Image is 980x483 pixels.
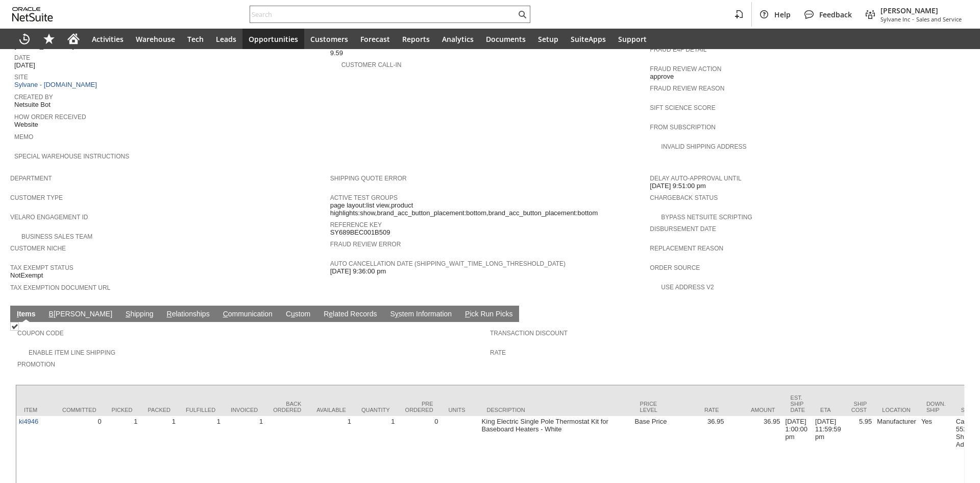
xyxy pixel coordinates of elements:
span: Setup [538,34,558,44]
span: Sales and Service [916,15,962,23]
a: Communication [220,310,275,319]
div: Quantity [361,407,390,413]
div: Location [882,407,911,413]
a: Velaro Engagement ID [10,214,88,221]
a: Analytics [436,29,480,49]
a: Tax Exempt Status [10,264,73,271]
a: Business Sales Team [21,233,92,240]
div: Invoiced [231,407,258,413]
span: approve [650,73,674,81]
span: Leads [216,34,236,44]
a: Shipping [123,310,156,319]
a: Tax Exemption Document URL [10,284,110,291]
a: Home [61,29,86,49]
a: Customers [304,29,354,49]
span: SuiteApps [571,34,606,44]
span: e [329,310,333,318]
a: Customer Type [10,194,63,201]
span: Reports [402,34,430,44]
div: Pre Ordered [405,401,433,413]
span: B [49,310,54,318]
a: Reports [396,29,436,49]
a: Chargeback Status [650,194,718,201]
a: Bypass NetSuite Scripting [661,214,752,221]
span: SY689BEC001B509 [330,228,390,237]
a: Disbursement Date [650,225,716,233]
div: Units [449,407,472,413]
a: Reference Key [330,221,382,228]
a: Recent Records [12,29,37,49]
svg: Search [516,8,528,20]
a: How Order Received [14,113,86,121]
div: Committed [62,407,96,413]
span: Help [774,10,791,19]
a: Sylvane - [DOMAIN_NAME] [14,81,100,88]
a: Active Test Groups [330,194,398,201]
div: Amount [734,407,775,413]
a: Shipping Quote Error [330,175,407,182]
span: Forecast [360,34,390,44]
span: y [395,310,399,318]
a: Related Records [321,310,379,319]
span: [PERSON_NAME] [880,6,962,15]
div: Back Ordered [273,401,301,413]
a: Activities [86,29,130,49]
span: C [223,310,228,318]
div: Picked [112,407,133,413]
a: Customer Niche [10,245,66,252]
a: Special Warehouse Instructions [14,153,129,160]
span: Netsuite Bot [14,101,51,109]
div: Rate [678,407,719,413]
a: Fraud E4F Detail [650,46,706,53]
span: page layout:list view,product highlights:show,brand_acc_button_placement:bottom,brand_acc_button_... [330,201,645,217]
a: Custom [283,310,313,319]
div: Price Level [640,401,663,413]
a: Opportunities [242,29,304,49]
a: Memo [14,133,33,141]
span: Activities [92,34,124,44]
span: [DATE] [14,61,35,70]
a: Items [14,310,38,319]
span: Website [14,121,38,129]
a: Tech [181,29,210,49]
span: - [912,15,914,23]
a: Date [14,54,30,61]
a: Enable Item Line Shipping [29,349,115,356]
span: Analytics [442,34,474,44]
span: Support [618,34,647,44]
span: u [291,310,295,318]
a: Relationships [164,310,212,319]
div: Shortcuts [37,29,61,49]
svg: Recent Records [18,33,31,45]
div: Down. Ship [926,401,946,413]
span: Warehouse [136,34,175,44]
a: Auto Cancellation Date (shipping_wait_time_long_threshold_date) [330,260,566,267]
span: P [465,310,470,318]
span: Tech [187,34,204,44]
a: Leads [210,29,242,49]
input: Search [250,8,516,20]
span: S [126,310,130,318]
span: Sylvane Inc [880,15,910,23]
a: Site [14,74,28,81]
a: Documents [480,29,532,49]
span: NotExempt [10,271,43,280]
a: Pick Run Picks [462,310,515,319]
a: Replacement reason [650,245,723,252]
svg: Shortcuts [43,33,55,45]
span: I [17,310,19,318]
a: Rate [490,349,506,356]
div: Ship Cost [851,401,867,413]
span: R [167,310,172,318]
svg: logo [12,7,53,21]
a: From Subscription [650,124,716,131]
div: Est. Ship Date [791,395,805,413]
a: Coupon Code [17,330,64,337]
a: Use Address V2 [661,284,714,291]
a: ki4946 [19,418,38,425]
a: Order Source [650,264,700,271]
a: Invalid Shipping Address [661,143,746,150]
a: Department [10,175,52,182]
div: Packed [148,407,170,413]
img: Checked [10,322,19,331]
